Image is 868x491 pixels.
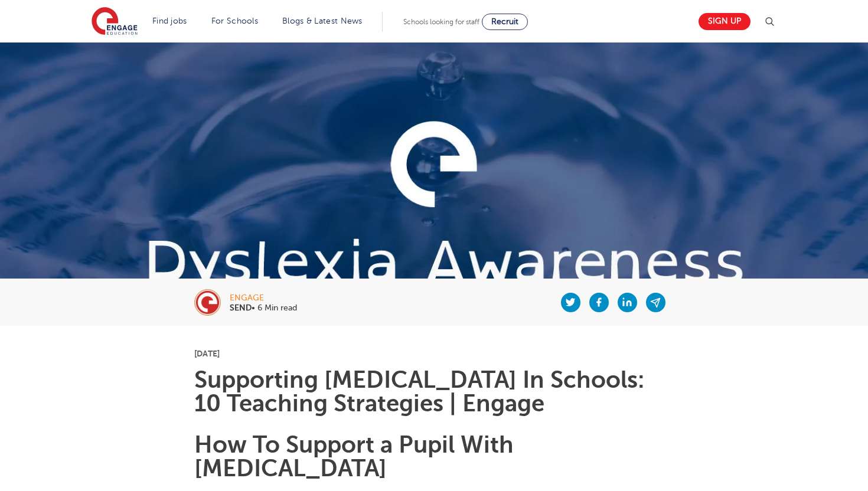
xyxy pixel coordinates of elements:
a: Recruit [482,14,528,30]
span: Schools looking for staff [403,18,479,26]
p: • 6 Min read [230,304,297,312]
a: For Schools [211,17,258,25]
b: How To Support a Pupil With [MEDICAL_DATA] [194,431,514,482]
b: SEND [230,303,252,312]
a: Sign up [699,13,750,30]
a: Blogs & Latest News [282,17,363,25]
div: engage [230,294,297,302]
img: Engage Education [92,7,138,37]
span: Recruit [491,17,518,26]
p: [DATE] [194,349,674,358]
a: Find jobs [152,17,187,25]
h1: Supporting [MEDICAL_DATA] In Schools: 10 Teaching Strategies | Engage [194,368,674,415]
